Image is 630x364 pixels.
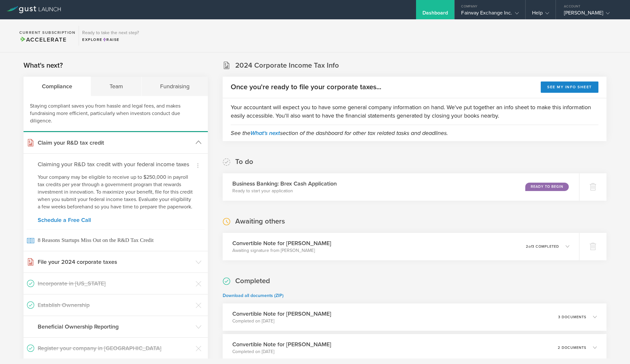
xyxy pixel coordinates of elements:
[38,322,192,331] h3: Beneficial Ownership Reporting
[558,346,586,350] p: 2 documents
[564,10,619,19] div: [PERSON_NAME]
[38,160,194,168] h4: Claiming your R&D tax credit with your federal income taxes
[223,293,284,298] a: Download all documents (ZIP)
[422,10,448,19] div: Dashboard
[91,77,141,96] div: Team
[38,139,192,147] h3: Claim your R&D tax credit
[528,244,532,249] em: of
[38,174,194,211] p: Your company may be eligible to receive up to $250,000 in payroll tax credits per year through a ...
[558,315,586,319] p: 3 documents
[235,61,339,70] h2: 2024 Corporate Income Tax Info
[461,10,519,19] div: Fairway Exchange Inc.
[24,96,208,132] div: Staying compliant saves you from hassle and legal fees, and makes fundraising more efficient, par...
[232,310,331,318] h3: Convertible Note for [PERSON_NAME]
[102,37,120,42] span: Raise
[82,37,139,43] div: Explore
[38,279,192,288] h3: Incorporate in [US_STATE]
[19,31,75,34] h2: Current Subscription
[232,349,331,355] p: Completed on [DATE]
[19,36,66,43] span: Accelerate
[232,340,331,349] h3: Convertible Note for [PERSON_NAME]
[82,31,139,35] h3: Ready to take the next step?
[38,301,192,309] h3: Establish Ownership
[235,276,270,286] h2: Completed
[532,10,549,19] div: Help
[232,188,337,194] p: Ready to start your application
[526,245,559,248] p: 2 3 completed
[525,183,569,191] div: Ready to Begin
[232,318,331,324] p: Completed on [DATE]
[231,103,598,120] p: Your accountant will expect you to have some general company information on hand. We've put toget...
[142,77,208,96] div: Fundraising
[24,229,208,251] a: 8 Reasons Startups Miss Out on the R&D Tax Credit
[235,157,253,167] h2: To do
[231,82,381,92] h2: Once you're ready to file your corporate taxes...
[231,129,448,137] em: See the section of the dashboard for other tax related tasks and deadlines.
[27,229,205,251] span: 8 Reasons Startups Miss Out on the R&D Tax Credit
[232,247,331,254] p: Awaiting signature from [PERSON_NAME]
[38,258,192,266] h3: File your 2024 corporate taxes
[24,61,63,70] h2: What's next?
[24,77,91,96] div: Compliance
[232,179,337,188] h3: Business Banking: Brex Cash Application
[79,26,142,46] div: Ready to take the next step?ExploreRaise
[541,81,598,93] button: See my info sheet
[232,239,331,247] h3: Convertible Note for [PERSON_NAME]
[38,344,192,352] h3: Register your company in [GEOGRAPHIC_DATA]
[223,173,579,201] div: Business Banking: Brex Cash ApplicationReady to start your applicationReady to Begin
[38,217,194,223] a: Schedule a Free Call
[235,217,285,226] h2: Awaiting others
[250,129,280,137] a: What's next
